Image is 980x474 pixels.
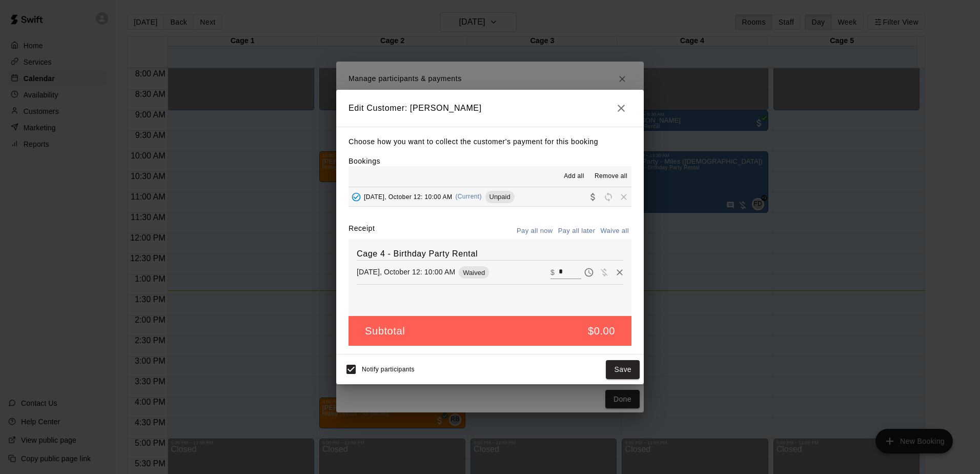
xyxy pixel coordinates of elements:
button: Waive all [598,223,631,239]
button: Remove all [590,168,631,185]
button: Added - Collect Payment [349,189,364,205]
span: Add all [564,171,584,182]
span: Notify participants [362,366,415,373]
span: Unpaid [485,193,515,201]
p: Choose how you want to collect the customer's payment for this booking [349,135,631,148]
span: Pay later [581,267,597,276]
span: Waived [459,269,489,276]
span: Remove [616,192,631,200]
button: Pay all now [514,223,556,239]
span: Reschedule [601,192,616,200]
button: Pay all later [556,223,598,239]
span: Remove all [595,171,627,182]
h2: Edit Customer: [PERSON_NAME] [336,90,644,127]
button: Added - Collect Payment[DATE], October 12: 10:00 AM(Current)UnpaidCollect paymentRescheduleRemove [349,187,631,206]
h5: $0.00 [588,324,615,338]
h6: Cage 4 - Birthday Party Rental [357,247,623,261]
h5: Subtotal [365,324,405,338]
p: [DATE], October 12: 10:00 AM [357,267,455,277]
label: Receipt [349,223,375,239]
button: Add all [558,168,590,185]
span: (Current) [455,193,482,200]
span: Waive payment [597,267,612,276]
span: [DATE], October 12: 10:00 AM [364,193,452,200]
button: Save [606,360,640,379]
label: Bookings [349,157,380,165]
button: Remove [612,265,627,280]
span: Collect payment [585,192,601,200]
p: $ [550,267,555,278]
